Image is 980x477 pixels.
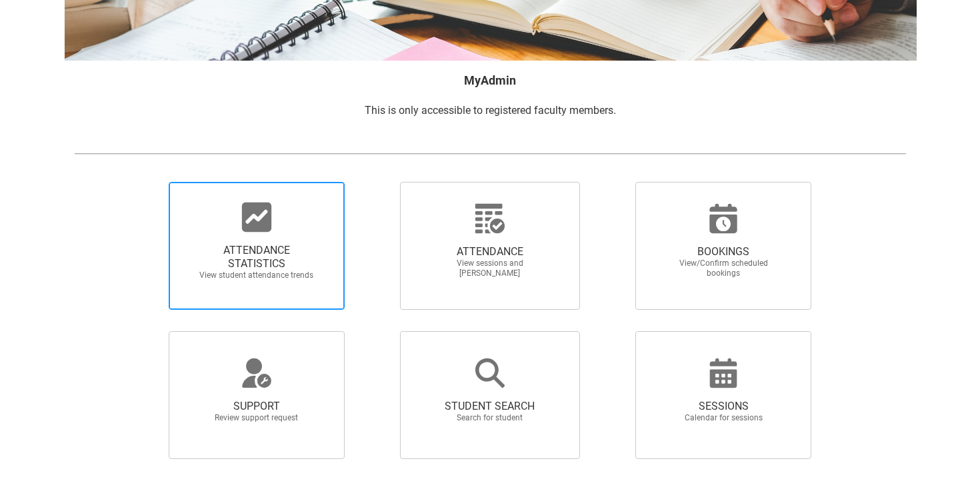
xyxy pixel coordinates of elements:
h2: MyAdmin [74,71,906,89]
span: Calendar for sessions [665,413,782,423]
img: REDU_GREY_LINE [74,147,906,161]
span: View/Confirm scheduled bookings [665,258,782,278]
span: ATTENDANCE STATISTICS [198,244,315,270]
span: STUDENT SEARCH [431,400,549,413]
span: SESSIONS [665,400,782,413]
span: View student attendance trends [198,270,315,280]
span: This is only accessible to registered faculty members. [365,104,616,117]
span: SUPPORT [198,400,315,413]
span: Review support request [198,413,315,423]
span: Search for student [431,413,549,423]
span: BOOKINGS [665,245,782,258]
span: View sessions and [PERSON_NAME] [431,258,549,278]
span: ATTENDANCE [431,245,549,258]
